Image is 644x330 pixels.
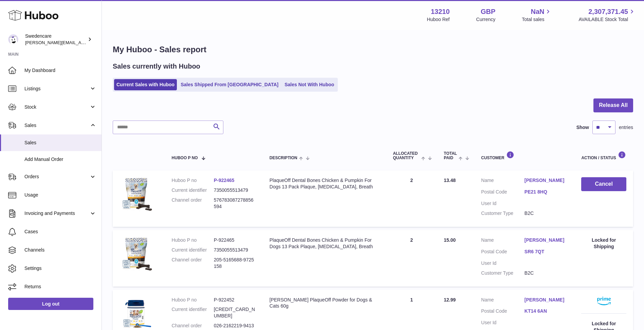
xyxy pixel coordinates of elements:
[172,197,214,210] dt: Channel order
[481,7,495,16] strong: GBP
[24,265,96,272] span: Settings
[481,237,525,245] dt: Name
[172,187,214,194] dt: Current identifier
[214,197,256,210] dd: 576783087278856594
[24,228,96,235] span: Cases
[24,140,96,146] span: Sales
[531,7,544,16] span: NaN
[172,237,214,243] dt: Huboo P no
[270,156,297,160] span: Description
[172,156,198,160] span: Huboo P no
[214,247,256,253] dd: 7350055513479
[525,177,568,184] a: [PERSON_NAME]
[393,151,419,160] span: ALLOCATED Quantity
[578,7,636,23] a: 2,307,371.45 AVAILABLE Stock Total
[444,178,456,183] span: 13.48
[597,297,611,305] img: primelogo.png
[588,7,628,16] span: 2,307,371.45
[431,7,450,16] strong: 13210
[113,44,633,55] h1: My Huboo - Sales report
[270,297,380,310] div: [PERSON_NAME] PlaqueOff Powder for Dogs & Cats 60g
[476,16,496,23] div: Currency
[24,156,96,163] span: Add Manual Order
[24,247,96,253] span: Channels
[8,34,18,44] img: daniel.corbridge@swedencare.co.uk
[172,306,214,319] dt: Current identifier
[525,237,568,243] a: [PERSON_NAME]
[481,319,525,326] dt: User Id
[24,210,89,217] span: Invoicing and Payments
[481,249,525,257] dt: Postal Code
[481,189,525,197] dt: Postal Code
[522,7,552,23] a: NaN Total sales
[114,79,177,90] a: Current Sales with Huboo
[113,62,200,71] h2: Sales currently with Huboo
[24,67,96,74] span: My Dashboard
[593,98,633,112] button: Release All
[581,237,626,250] div: Locked for Shipping
[178,79,281,90] a: Sales Shipped From [GEOGRAPHIC_DATA]
[119,177,153,211] img: $_57.JPG
[214,297,256,303] dd: P-922452
[119,237,153,271] img: $_57.JPG
[576,124,589,131] label: Show
[525,297,568,303] a: [PERSON_NAME]
[481,260,525,267] dt: User Id
[481,200,525,207] dt: User Id
[214,237,256,243] dd: P-922465
[522,16,552,23] span: Total sales
[481,308,525,316] dt: Postal Code
[172,297,214,303] dt: Huboo P no
[386,230,437,287] td: 2
[481,270,525,276] dt: Customer Type
[525,189,568,195] a: PE21 8HQ
[24,283,96,290] span: Returns
[214,257,256,270] dd: 205-5165688-9725158
[270,237,380,250] div: PlaqueOff Dental Bones Chicken & Pumpkin For Dogs 13 Pack Plaque, [MEDICAL_DATA], Breath
[214,306,256,319] dd: [CREDIT_CARD_NUMBER]
[282,79,336,90] a: Sales Not With Huboo
[25,33,86,46] div: Swedencare
[8,298,93,310] a: Log out
[481,297,525,305] dt: Name
[25,40,172,45] span: [PERSON_NAME][EMAIL_ADDRESS][PERSON_NAME][DOMAIN_NAME]
[481,210,525,217] dt: Customer Type
[481,151,568,160] div: Customer
[24,122,89,129] span: Sales
[581,151,626,160] div: Action / Status
[427,16,450,23] div: Huboo Ref
[386,170,437,227] td: 2
[24,104,89,110] span: Stock
[525,270,568,276] dd: B2C
[525,210,568,217] dd: B2C
[214,178,235,183] a: P-922465
[24,192,96,198] span: Usage
[444,297,456,302] span: 12.99
[481,177,525,185] dt: Name
[525,308,568,314] a: KT14 6AN
[172,257,214,270] dt: Channel order
[172,247,214,253] dt: Current identifier
[525,249,568,255] a: SR6 7QT
[214,187,256,194] dd: 7350055513479
[444,237,456,243] span: 15.00
[619,124,633,131] span: entries
[24,86,89,92] span: Listings
[24,173,89,180] span: Orders
[270,177,380,190] div: PlaqueOff Dental Bones Chicken & Pumpkin For Dogs 13 Pack Plaque, [MEDICAL_DATA], Breath
[172,177,214,184] dt: Huboo P no
[581,177,626,191] button: Cancel
[578,16,636,23] span: AVAILABLE Stock Total
[444,151,457,160] span: Total paid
